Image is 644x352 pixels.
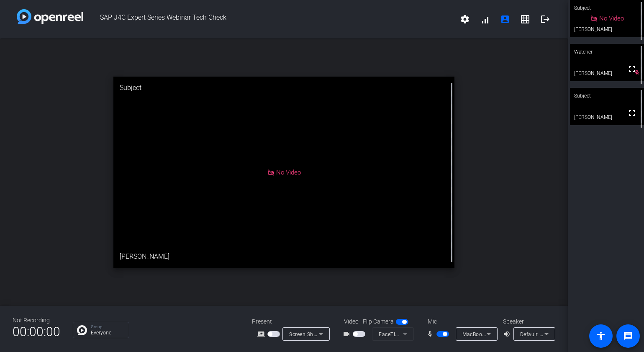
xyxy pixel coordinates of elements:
span: 00:00:00 [13,321,60,342]
mat-icon: mic_none [426,329,436,339]
button: signal_cellular_alt [475,9,495,29]
span: Video [344,317,359,326]
div: Subject [113,77,454,99]
p: Everyone [91,330,125,335]
mat-icon: accessibility [596,331,606,341]
mat-icon: screen_share_outline [257,329,267,339]
img: Chat Icon [77,325,87,335]
span: No Video [276,168,301,176]
mat-icon: logout [540,14,550,24]
mat-icon: grid_on [520,14,530,24]
mat-icon: videocam_outline [343,329,353,339]
div: Not Recording [13,316,60,325]
span: SAP J4C Expert Series Webinar Tech Check [83,9,455,29]
mat-icon: message [623,331,633,341]
mat-icon: account_box [500,14,510,24]
mat-icon: fullscreen [627,108,637,118]
span: No Video [599,15,624,22]
mat-icon: volume_up [503,329,513,339]
div: Subject [570,88,644,104]
div: Mic [419,317,503,326]
mat-icon: fullscreen [627,64,637,74]
div: Watcher [570,44,644,60]
span: Flip Camera [363,317,394,326]
img: white-gradient.svg [17,9,83,24]
p: Group [91,325,125,329]
div: Speaker [503,317,553,326]
div: Present [252,317,336,326]
span: Default - MacBook Pro Speakers (Built-in) [520,331,621,337]
span: Screen Sharing [289,331,326,337]
span: MacBook Pro Microphone (Built-in) [462,331,548,337]
mat-icon: settings [460,14,470,24]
